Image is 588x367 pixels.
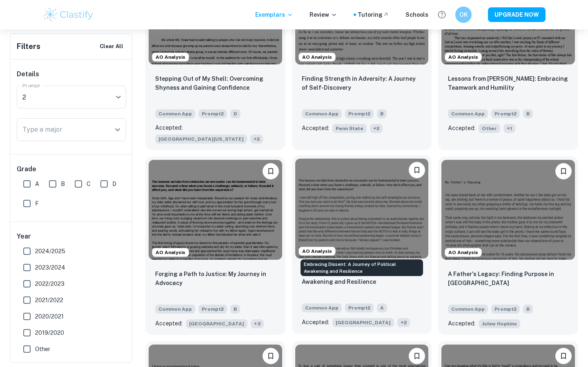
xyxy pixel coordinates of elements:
[42,7,94,23] img: Clastify logo
[448,124,475,133] p: Accepted:
[491,305,520,314] span: Prompt 2
[112,179,116,188] span: D
[555,163,572,179] button: Bookmark
[302,318,329,327] p: Accepted:
[255,10,293,19] p: Exemplars
[448,109,488,118] span: Common App
[301,259,423,276] div: Embracing Dissent: A Journey of Political Awakening and Resilience
[17,41,40,52] h6: Filters
[441,160,575,260] img: undefined Common App example thumbnail: A Father's Legacy: Finding Purpose in Lo
[263,163,279,179] button: Bookmark
[332,124,367,133] span: Penn State
[448,270,568,287] p: A Father's Legacy: Finding Purpose in Loss
[409,348,425,364] button: Bookmark
[302,74,422,92] p: Finding Strength in Adversity: A Journey of Self-Discovery
[198,305,227,314] span: Prompt 2
[503,124,515,133] span: + 1
[455,7,472,23] button: OK
[448,74,568,92] p: Lessons from Lewis: Embracing Teamwork and Humility
[491,109,520,118] span: Prompt 2
[35,279,65,288] span: 2022/2023
[397,318,410,327] span: + 2
[35,345,50,354] span: Other
[459,10,468,19] h6: OK
[35,263,65,272] span: 2023/2024
[302,303,342,312] span: Common App
[155,109,195,118] span: Common App
[155,305,195,314] span: Common App
[377,303,387,312] span: A
[299,53,335,61] span: AO Analysis
[523,305,533,314] span: B
[295,159,429,259] img: undefined Common App example thumbnail: Embracing Dissent: A Journey of Politica
[152,53,189,61] span: AO Analysis
[61,179,65,188] span: B
[35,328,64,337] span: 2019/2020
[155,319,183,328] p: Accepted:
[263,348,279,364] button: Bookmark
[230,109,241,118] span: D
[35,312,64,321] span: 2020/2021
[310,10,337,19] p: Review
[448,305,488,314] span: Common App
[35,179,39,188] span: A
[98,40,125,53] button: Clear All
[251,319,264,328] span: + 3
[345,109,374,118] span: Prompt 2
[17,86,120,108] div: 2
[292,157,432,335] a: AO AnalysisBookmarkEmbracing Dissent: A Journey of Political Awakening and ResilienceCommon AppPr...
[448,319,475,328] p: Accepted:
[155,74,276,92] p: Stepping Out of My Shell: Overcoming Shyness and Gaining Confidence
[250,135,263,144] span: + 2
[230,305,240,314] span: B
[302,268,422,286] p: Embracing Dissent: A Journey of Political Awakening and Resilience
[87,179,91,188] span: C
[17,164,126,174] h6: Grade
[358,10,389,19] a: Tutoring
[112,124,123,135] button: Open
[22,82,40,89] label: Prompt
[345,303,374,312] span: Prompt 2
[555,348,572,364] button: Bookmark
[438,157,578,335] a: AO AnalysisBookmarkA Father's Legacy: Finding Purpose in LossCommon AppPrompt2BAccepted:Johns Hop...
[35,247,65,256] span: 2024/2025
[523,109,533,118] span: B
[302,124,329,133] p: Accepted:
[35,296,63,305] span: 2021/2022
[488,7,546,22] button: UPGRADE NOW
[155,270,276,287] p: Forging a Path to Justice: My Journey in Advocacy
[17,69,126,79] h6: Details
[155,123,183,132] p: Accepted:
[479,319,520,328] span: Johns Hopkins
[302,109,342,118] span: Common App
[152,249,189,256] span: AO Analysis
[435,8,449,22] button: Help and Feedback
[149,160,282,260] img: undefined Common App example thumbnail: Forging a Path to Justice: My Journey in
[409,162,425,178] button: Bookmark
[445,53,481,61] span: AO Analysis
[479,124,500,133] span: Other
[17,232,126,241] h6: Year
[198,109,227,118] span: Prompt 2
[405,10,428,19] a: Schools
[370,124,383,133] span: + 2
[145,157,285,335] a: AO AnalysisBookmarkForging a Path to Justice: My Journey in AdvocacyCommon AppPrompt2BAccepted:[G...
[377,109,387,118] span: B
[186,319,247,328] span: [GEOGRAPHIC_DATA]
[35,199,39,208] span: F
[155,135,247,144] span: [GEOGRAPHIC_DATA][US_STATE]
[445,249,481,256] span: AO Analysis
[332,318,394,327] span: [GEOGRAPHIC_DATA]
[299,248,335,255] span: AO Analysis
